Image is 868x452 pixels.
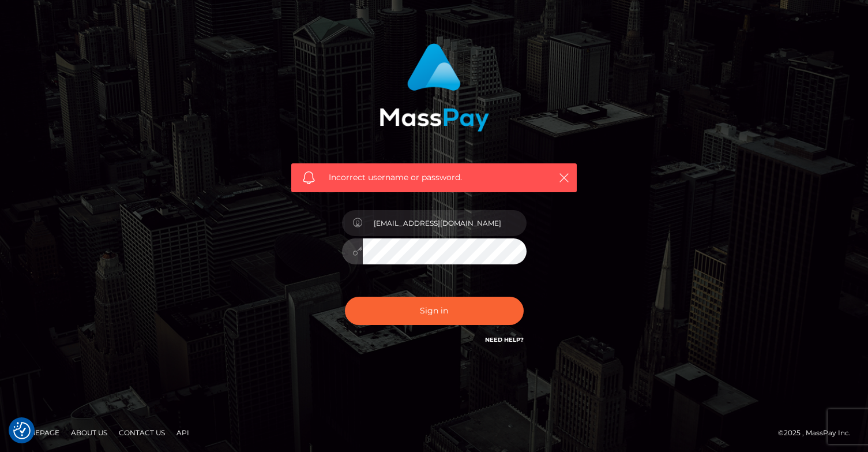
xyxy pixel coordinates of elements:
[66,424,112,442] a: About Us
[329,171,539,184] span: Incorrect username or password.
[114,424,170,442] a: Contact Us
[13,422,31,439] img: Revisit consent button
[13,422,31,439] button: Consent Preferences
[363,210,527,236] input: Username...
[485,336,524,343] a: Need Help?
[13,424,64,442] a: Homepage
[345,297,524,325] button: Sign in
[172,424,194,442] a: API
[778,427,859,439] div: © 2025 , MassPay Inc.
[379,43,489,132] img: MassPay Login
